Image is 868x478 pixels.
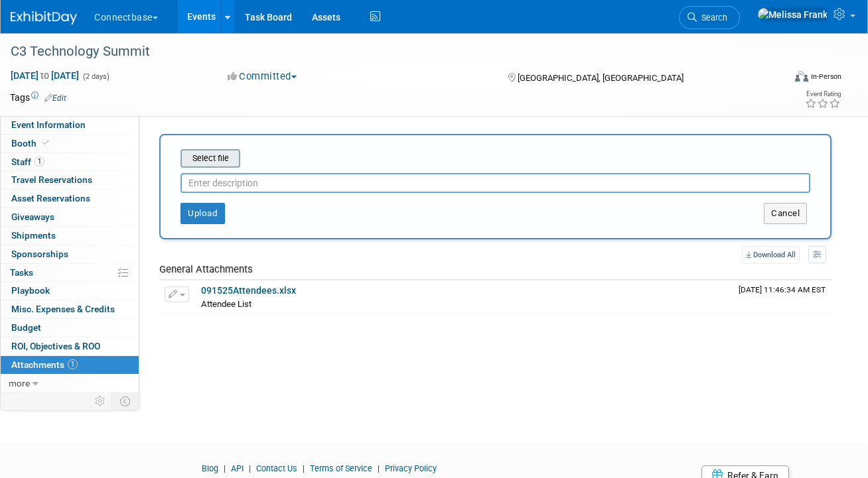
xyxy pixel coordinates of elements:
a: Booth [1,135,139,152]
span: | [220,463,229,473]
span: Tasks [10,267,33,278]
td: Tags [10,91,66,104]
span: Sponsorships [11,249,68,259]
span: Playbook [11,285,50,296]
i: Booth reservation complete [42,139,49,147]
img: Melissa Frank [757,7,828,22]
a: Misc. Expenses & Credits [1,300,139,318]
a: Event Information [1,116,139,134]
a: API [231,463,244,473]
span: Attachments [11,359,78,370]
span: Event Information [11,119,86,130]
span: Asset Reservations [11,193,90,204]
div: C3 Technology Summit [6,40,770,64]
img: ExhibitDay [11,11,77,25]
a: Download All [742,246,800,264]
span: | [246,463,254,473]
span: Staff [11,156,44,167]
a: Staff1 [1,153,139,171]
a: Shipments [1,227,139,245]
a: Contact Us [256,463,297,473]
button: Committed [223,70,302,84]
a: Search [679,6,740,29]
a: Privacy Policy [385,463,437,473]
a: Travel Reservations [1,171,139,189]
a: Attachments1 [1,356,139,374]
span: Shipments [11,230,56,241]
a: ROI, Objectives & ROO [1,337,139,355]
div: In-Person [810,72,841,82]
div: Event Rating [805,91,841,97]
button: Upload [181,203,225,224]
span: | [374,463,383,473]
a: Tasks [1,264,139,282]
a: Blog [202,463,218,473]
span: Budget [11,322,41,333]
span: Search [697,13,727,23]
span: [GEOGRAPHIC_DATA], [GEOGRAPHIC_DATA] [518,73,684,83]
td: Personalize Event Tab Strip [89,392,112,410]
a: Giveaways [1,208,139,226]
span: to [38,70,51,81]
td: Upload Timestamp [733,280,832,314]
a: Asset Reservations [1,190,139,208]
span: 1 [35,156,44,166]
a: more [1,375,139,392]
button: Cancel [764,203,807,224]
a: Edit [44,93,66,103]
img: Format-Inperson.png [795,71,808,82]
span: [DATE] [DATE] [10,70,80,82]
div: Event Format [719,69,841,89]
a: Terms of Service [310,463,372,473]
input: Enter description [181,173,810,193]
span: | [299,463,308,473]
span: Misc. Expenses & Credits [11,304,115,314]
span: Travel Reservations [11,174,92,185]
a: Budget [1,319,139,337]
td: Toggle Event Tabs [112,392,139,410]
span: Upload Timestamp [739,285,826,294]
a: 091525Attendees.xlsx [201,285,296,296]
span: more [9,378,30,388]
a: Playbook [1,282,139,300]
span: Attendee List [201,299,252,309]
span: General Attachments [159,263,253,275]
span: Giveaways [11,211,54,222]
span: 1 [68,359,78,369]
span: Booth [11,138,52,149]
a: Sponsorships [1,245,139,263]
span: ROI, Objectives & ROO [11,341,100,351]
span: (2 days) [82,72,109,81]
